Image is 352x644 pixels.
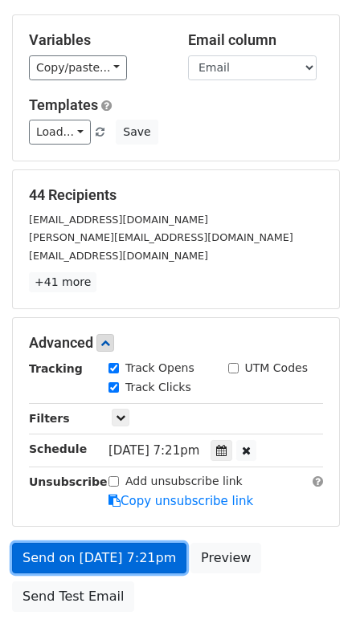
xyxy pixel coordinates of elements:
[272,567,352,644] div: 聊天小组件
[125,473,243,490] label: Add unsubscribe link
[29,231,293,243] small: [PERSON_NAME][EMAIL_ADDRESS][DOMAIN_NAME]
[190,543,261,573] a: Preview
[29,31,164,49] h5: Variables
[188,31,323,49] h5: Email column
[29,250,208,262] small: [EMAIL_ADDRESS][DOMAIN_NAME]
[108,443,199,458] span: [DATE] 7:21pm
[116,120,158,145] button: Save
[108,494,253,508] a: Copy unsubscribe link
[29,412,70,425] strong: Filters
[12,543,186,573] a: Send on [DATE] 7:21pm
[272,567,352,644] iframe: Chat Widget
[29,55,127,80] a: Copy/paste...
[29,475,108,488] strong: Unsubscribe
[29,214,208,226] small: [EMAIL_ADDRESS][DOMAIN_NAME]
[12,581,134,612] a: Send Test Email
[125,379,191,396] label: Track Clicks
[245,360,308,377] label: UTM Codes
[29,362,83,375] strong: Tracking
[29,334,323,352] h5: Advanced
[29,186,323,204] h5: 44 Recipients
[29,96,98,113] a: Templates
[125,360,194,377] label: Track Opens
[29,442,87,455] strong: Schedule
[29,120,91,145] a: Load...
[29,272,96,292] a: +41 more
